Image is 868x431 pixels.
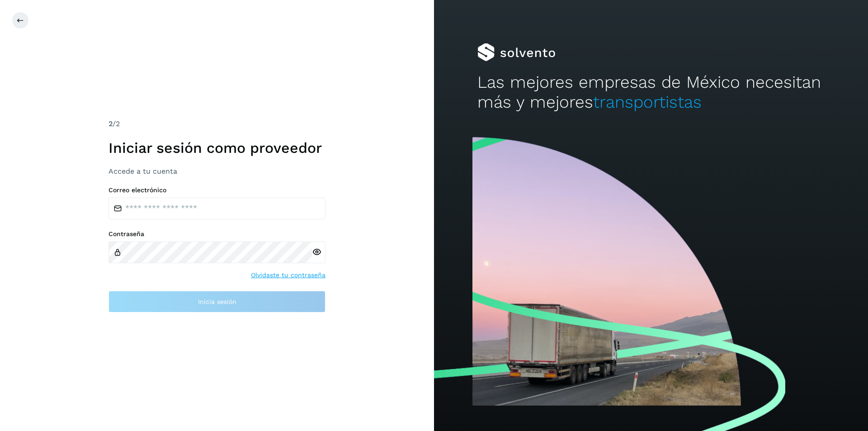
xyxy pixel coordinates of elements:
[251,270,325,280] a: Olvidaste tu contraseña
[108,186,325,194] label: Correo electrónico
[108,167,325,175] h3: Accede a tu cuenta
[108,139,325,156] h1: Iniciar sesión como proveedor
[593,92,702,112] span: transportistas
[108,119,113,128] span: 2
[108,230,325,238] label: Contraseña
[108,291,325,313] button: Inicia sesión
[108,118,325,129] div: /2
[477,72,825,113] h2: Las mejores empresas de México necesitan más y mejores
[198,298,236,305] span: Inicia sesión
